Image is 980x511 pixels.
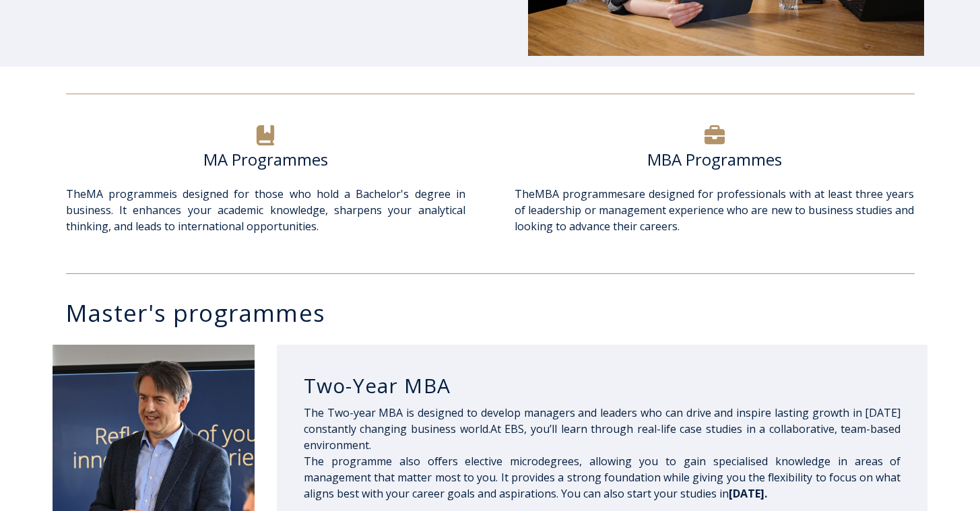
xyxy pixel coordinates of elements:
[515,149,914,170] h6: MBA Programmes
[86,186,169,201] a: MA programme
[304,405,901,501] span: The Two-year MBA is designed to develop managers and leaders who can drive and inspire lasting gr...
[66,149,465,170] h6: MA Programmes
[729,486,767,501] span: [DATE].
[66,301,928,325] h3: Master's programmes
[515,186,914,234] span: The are designed for professionals with at least three years of leadership or management experien...
[66,186,465,234] span: The is designed for those who hold a Bachelor's degree in business. It enhances your academic kno...
[304,373,901,399] h3: Two-Year MBA
[561,486,767,501] span: You can also start your studies in
[535,186,628,201] a: MBA programmes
